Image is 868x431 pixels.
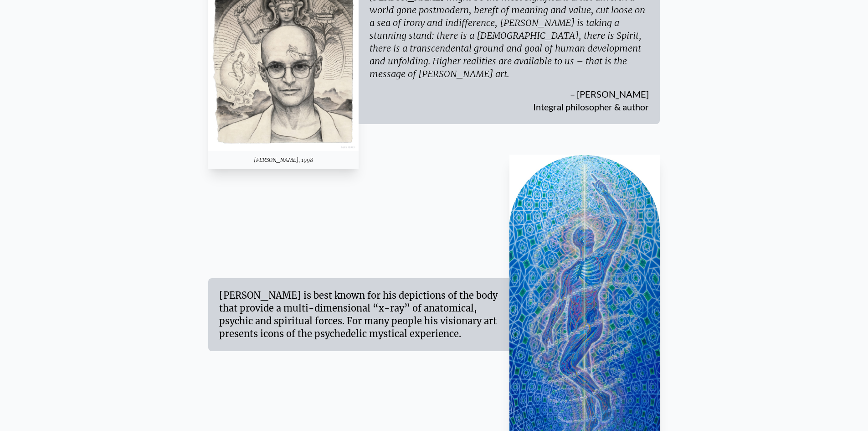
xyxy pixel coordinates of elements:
[208,151,359,169] div: [PERSON_NAME], 1998
[219,289,498,340] div: [PERSON_NAME] is best known for his depictions of the body that provide a multi-dimensional “x-ra...
[370,80,649,113] div: – [PERSON_NAME] Integral philosopher & author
